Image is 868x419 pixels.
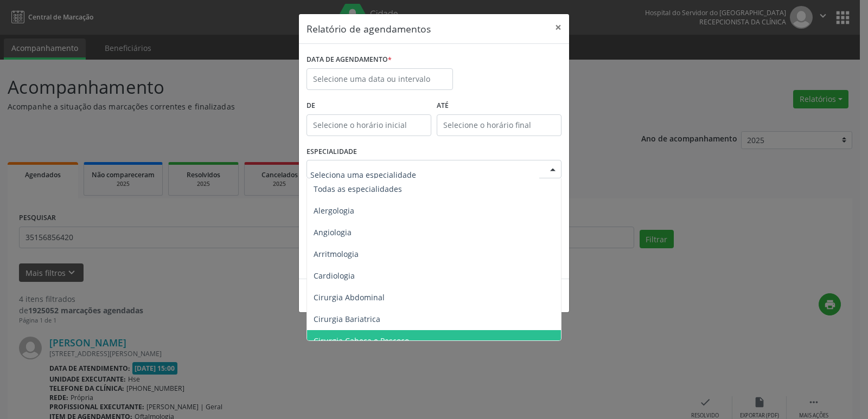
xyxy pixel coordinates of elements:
[314,314,380,324] span: Cirurgia Bariatrica
[314,205,354,216] span: Alergologia
[314,292,385,302] span: Cirurgia Abdominal
[314,227,352,237] span: Angiologia
[307,98,431,114] label: De
[307,68,453,90] input: Selecione uma data ou intervalo
[314,336,409,346] span: Cirurgia Cabeça e Pescoço
[307,144,357,160] label: ESPECIALIDADE
[547,14,569,41] button: Close
[437,114,561,136] input: Selecione o horário final
[307,51,392,68] label: DATA DE AGENDAMENTO
[314,249,359,259] span: Arritmologia
[307,22,431,36] h5: Relatório de agendamentos
[314,270,355,281] span: Cardiologia
[314,184,402,194] span: Todas as especialidades
[437,98,561,114] label: ATÉ
[307,114,431,136] input: Selecione o horário inicial
[310,164,539,185] input: Seleciona uma especialidade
